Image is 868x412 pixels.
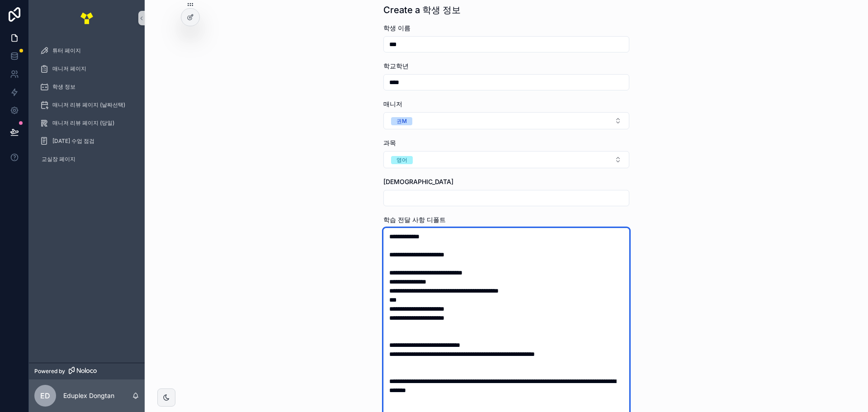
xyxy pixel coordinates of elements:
[34,151,139,167] a: 교실장 페이지
[29,363,145,379] a: Powered by
[383,112,629,129] button: Select Button
[34,61,139,77] a: 매니저 페이지
[383,139,396,147] span: 과목
[52,137,94,145] span: [DATE] 수업 점검
[29,36,145,179] div: scrollable content
[34,115,139,131] a: 매니저 리뷰 페이지 (당일)
[383,4,461,16] h1: Create a 학생 정보
[396,117,407,125] div: 권M
[34,43,139,59] a: 튜터 페이지
[42,156,75,163] span: 교실장 페이지
[383,100,402,108] span: 매니저
[80,11,94,25] img: App logo
[383,24,410,32] span: 학생 이름
[52,47,81,54] span: 튜터 페이지
[383,178,453,185] span: [DEMOGRAPHIC_DATA]
[52,101,125,109] span: 매니저 리뷰 페이지 (날짜선택)
[383,151,629,168] button: Select Button
[34,133,139,149] a: [DATE] 수업 점검
[34,368,65,375] span: Powered by
[34,79,139,95] a: 학생 정보
[396,156,407,164] div: 영어
[383,62,409,70] span: 학교학년
[52,83,75,90] span: 학생 정보
[52,65,86,72] span: 매니저 페이지
[63,391,114,400] p: Eduplex Dongtan
[383,216,446,223] span: 학습 전달 사항 디폴트
[40,390,50,401] span: ED
[52,119,114,127] span: 매니저 리뷰 페이지 (당일)
[34,97,139,113] a: 매니저 리뷰 페이지 (날짜선택)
